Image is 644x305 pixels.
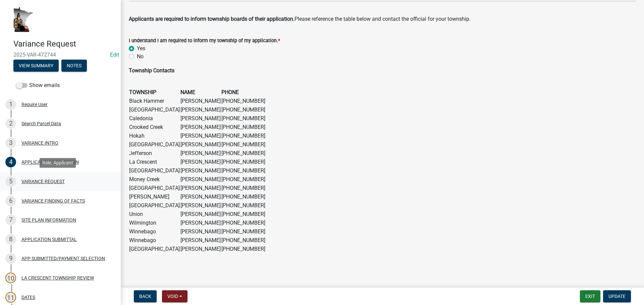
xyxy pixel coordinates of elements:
[603,290,631,302] button: Update
[221,227,266,236] td: [PHONE_NUMBER]
[129,175,180,184] td: Money Creek
[180,227,221,236] td: [PERSON_NAME]
[61,63,87,69] wm-modal-confirm: Notes
[129,184,180,193] td: [GEOGRAPHIC_DATA]
[110,52,119,58] wm-modal-confirm: Edit Application Number
[221,97,266,105] td: [PHONE_NUMBER]
[221,193,266,201] td: [PHONE_NUMBER]
[129,227,180,236] td: Winnebago
[129,89,156,95] strong: TOWNSHIP
[61,60,87,72] button: Notes
[129,245,180,253] td: [GEOGRAPHIC_DATA]
[21,256,105,261] div: APP SUBMITTED/PAYMENT SELECTION
[180,132,221,140] td: [PERSON_NAME]
[180,166,221,175] td: [PERSON_NAME]
[16,81,60,89] label: Show emails
[221,114,266,123] td: [PHONE_NUMBER]
[167,294,178,299] span: Void
[21,102,48,107] div: Require User
[13,60,59,72] button: View Summary
[129,114,180,123] td: Caledonia
[608,294,626,299] span: Update
[129,132,180,140] td: Hokah
[221,175,266,184] td: [PHONE_NUMBER]
[139,294,151,299] span: Back
[221,149,266,158] td: [PHONE_NUMBER]
[221,210,266,219] td: [PHONE_NUMBER]
[221,245,266,253] td: [PHONE_NUMBER]
[221,158,266,166] td: [PHONE_NUMBER]
[129,210,180,219] td: Union
[21,179,65,184] div: VARIANCE REQUEST
[129,193,180,201] td: [PERSON_NAME]
[5,253,16,264] div: 9
[221,236,266,245] td: [PHONE_NUMBER]
[5,118,16,129] div: 2
[180,201,221,210] td: [PERSON_NAME]
[129,16,294,22] span: Applicants are required to inform township boards of their application.
[5,138,16,148] div: 3
[5,157,16,167] div: 4
[21,276,94,280] div: LA CRESCENT TOWNSHIP REVIEW
[294,16,471,22] span: Please reference the table below and contact the official for your township.
[180,123,221,132] td: [PERSON_NAME]
[180,105,221,114] td: [PERSON_NAME]
[21,141,58,145] div: VARIANCE INTRO
[180,219,221,227] td: [PERSON_NAME]
[129,236,180,245] td: Winnebago
[137,53,144,61] label: No
[221,184,266,193] td: [PHONE_NUMBER]
[5,292,16,303] div: 11
[180,175,221,184] td: [PERSON_NAME]
[180,149,221,158] td: [PERSON_NAME]
[5,176,16,187] div: 5
[580,290,600,302] button: Exit
[221,166,266,175] td: [PHONE_NUMBER]
[221,219,266,227] td: [PHONE_NUMBER]
[180,89,195,95] strong: NAME
[129,140,180,149] td: [GEOGRAPHIC_DATA]
[180,184,221,193] td: [PERSON_NAME]
[129,149,180,158] td: Jefferson
[221,201,266,210] td: [PHONE_NUMBER]
[5,215,16,225] div: 7
[180,236,221,245] td: [PERSON_NAME]
[129,39,280,43] label: I understand I am required to inform my township of my application.
[5,234,16,245] div: 8
[110,52,119,58] a: Edit
[180,193,221,201] td: [PERSON_NAME]
[21,237,77,242] div: APPLICATION SUBMITTAL
[13,7,34,32] img: Houston County, Minnesota
[180,245,221,253] td: [PERSON_NAME]
[13,52,107,58] span: 2025-VAR-472744
[21,199,85,203] div: VARIANCE FINDING OF FACTS
[129,97,180,105] td: Black Hammer
[5,99,16,110] div: 1
[129,219,180,227] td: Wilmington
[134,290,157,302] button: Back
[40,158,76,168] div: Role: Applicant
[180,158,221,166] td: [PERSON_NAME]
[221,132,266,140] td: [PHONE_NUMBER]
[21,218,76,222] div: SITE PLAN INFORMATION
[13,39,115,49] h4: Variance Request
[129,105,180,114] td: [GEOGRAPHIC_DATA]
[21,121,61,126] div: Search Parcel Data
[221,123,266,132] td: [PHONE_NUMBER]
[21,295,35,300] div: DATES
[221,105,266,114] td: [PHONE_NUMBER]
[129,123,180,132] td: Crooked Creek
[162,290,187,302] button: Void
[129,67,174,74] strong: Township Contacts
[221,89,239,95] strong: PHONE
[137,45,145,53] label: Yes
[180,210,221,219] td: [PERSON_NAME]
[129,166,180,175] td: [GEOGRAPHIC_DATA]
[5,273,16,283] div: 10
[13,63,59,69] wm-modal-confirm: Summary
[129,201,180,210] td: [GEOGRAPHIC_DATA]
[5,196,16,206] div: 6
[129,158,180,166] td: La Crescent
[221,140,266,149] td: [PHONE_NUMBER]
[21,160,79,164] div: APPLICANT INFORMATION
